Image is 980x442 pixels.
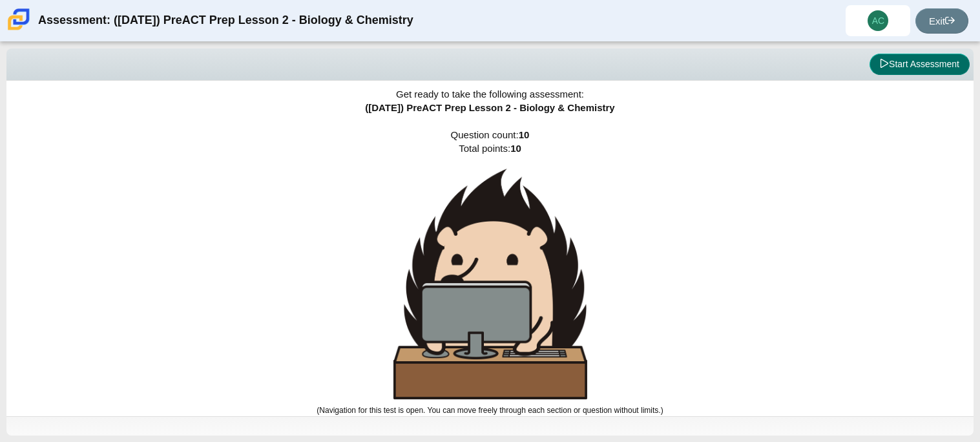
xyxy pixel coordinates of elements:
[872,16,884,25] span: AC
[5,24,32,35] a: Carmen School of Science & Technology
[915,8,968,34] a: Exit
[519,129,530,140] b: 10
[317,129,663,415] span: Question count: Total points:
[393,169,587,399] img: hedgehog-behind-computer-large.png
[510,143,521,154] b: 10
[365,102,614,113] span: ([DATE]) PreACT Prep Lesson 2 - Biology & Chemistry
[38,5,413,36] div: Assessment: ([DATE]) PreACT Prep Lesson 2 - Biology & Chemistry
[396,89,584,100] span: Get ready to take the following assessment:
[5,6,32,33] img: Carmen School of Science & Technology
[317,406,663,415] small: (Navigation for this test is open. You can move freely through each section or question without l...
[870,54,970,76] button: Start Assessment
